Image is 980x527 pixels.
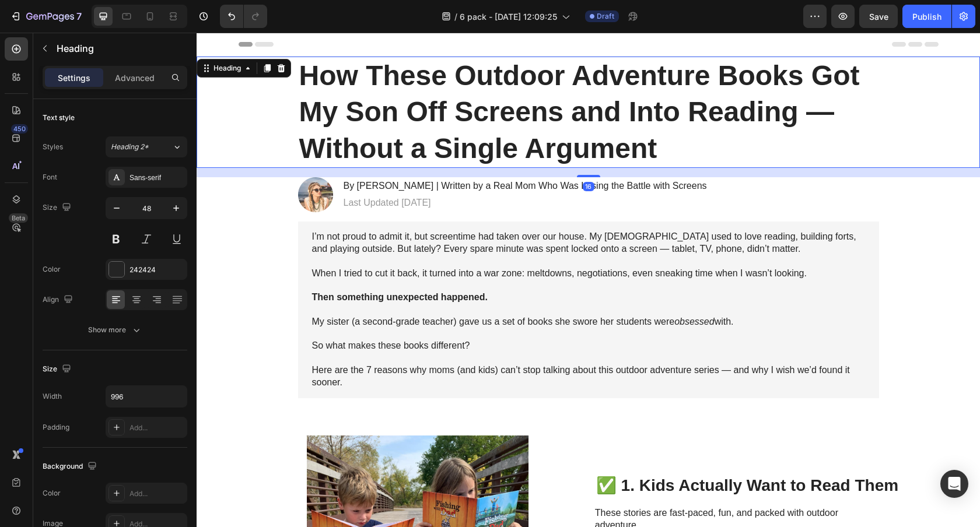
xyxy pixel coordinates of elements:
button: Show more [43,319,187,340]
div: Size [43,361,73,377]
p: My sister (a second-grade teacher) gave us a set of books she swore her students were with. [116,271,668,296]
input: Auto [106,386,187,407]
span: Draft [597,11,614,22]
div: Size [43,200,73,216]
div: 450 [11,124,28,133]
div: Color [43,488,61,498]
div: Sans-serif [129,173,184,183]
div: Color [43,264,61,275]
p: So what makes these books different? [116,307,668,319]
div: Text style [43,113,75,123]
div: Font [43,172,57,182]
p: I’m not proud to admit it, but screentime had taken over our house. My [DEMOGRAPHIC_DATA] used to... [116,198,668,223]
span: Heading 2* [111,142,149,152]
button: Save [859,5,898,28]
div: Align [43,292,75,308]
div: Add... [129,489,184,499]
span: / [454,10,457,23]
p: Advanced [115,72,155,84]
div: Publish [912,10,942,23]
div: Width [43,391,62,402]
div: Beta [9,213,28,223]
button: 7 [5,5,87,28]
p: Heading [57,41,183,55]
p: Settings [58,72,90,84]
i: obsessed [478,284,518,294]
strong: Then something unexpected happened. [116,259,291,269]
h2: ✅ 1. Kids Actually Want to Read Them [398,442,703,464]
span: 6 pack - [DATE] 12:09:25 [460,10,557,23]
p: When I tried to cut it back, it turned into a war zone: meltdowns, negotiations, even sneaking ti... [116,235,668,247]
div: 242424 [129,265,184,275]
p: 7 [76,9,82,23]
p: Here are the 7 reasons why moms (and kids) can’t stop talking about this outdoor adventure series... [116,332,668,356]
div: 16 [386,149,398,159]
h2: By [PERSON_NAME] | Written by a Real Mom Who Was Losing the Battle with Screens [146,146,514,161]
p: These stories are fast-paced, fun, and packed with outdoor adventure. [398,475,660,499]
button: Publish [902,5,951,28]
p: Last Updated [DATE] [147,164,513,177]
div: Open Intercom Messenger [940,470,968,498]
div: Add... [129,423,184,433]
div: Padding [43,422,69,433]
div: Show more [88,324,142,336]
div: Undo/Redo [220,5,267,28]
button: Heading 2* [106,136,187,157]
div: Background [43,459,99,475]
iframe: Design area [197,33,980,527]
span: Save [869,12,888,22]
img: gempages_575602833928225618-33171c7c-b3cb-4358-bc3e-6aead64379ed.webp [101,145,136,180]
div: Styles [43,142,63,152]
